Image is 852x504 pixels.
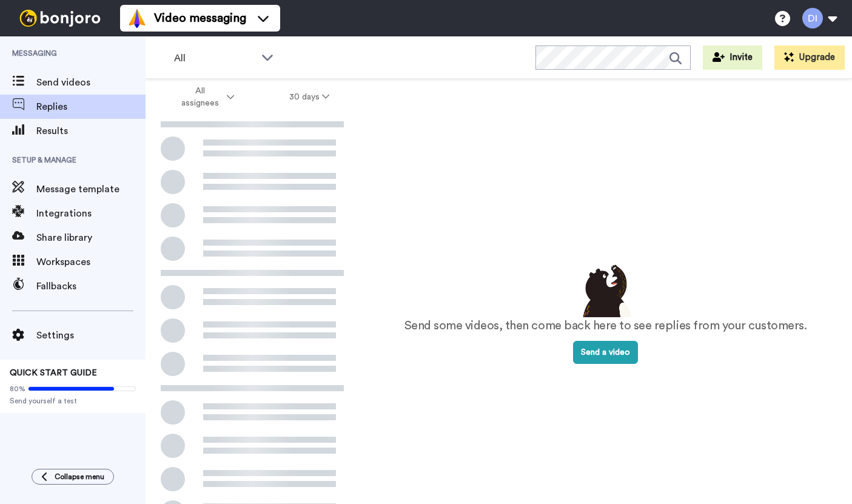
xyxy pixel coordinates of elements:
[36,182,146,197] span: Message template
[774,45,845,70] button: Upgrade
[175,85,224,109] span: All assignees
[36,279,146,294] span: Fallbacks
[148,80,262,114] button: All assignees
[174,51,255,66] span: All
[36,124,146,138] span: Results
[575,261,636,317] img: results-emptystates.png
[10,384,25,394] span: 80%
[10,369,97,377] span: QUICK START GUIDE
[703,45,762,70] button: Invite
[10,396,136,406] span: Send yourself a test
[262,86,357,108] button: 30 days
[55,472,104,482] span: Collapse menu
[36,206,146,221] span: Integrations
[36,328,146,343] span: Settings
[573,348,638,357] a: Send a video
[36,255,146,269] span: Workspaces
[127,8,147,28] img: vm-color.svg
[15,10,106,27] img: bj-logo-header-white.svg
[36,75,146,90] span: Send videos
[32,469,114,485] button: Collapse menu
[36,99,146,114] span: Replies
[36,230,146,245] span: Share library
[404,317,807,335] p: Send some videos, then come back here to see replies from your customers.
[154,10,246,27] span: Video messaging
[573,341,638,364] button: Send a video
